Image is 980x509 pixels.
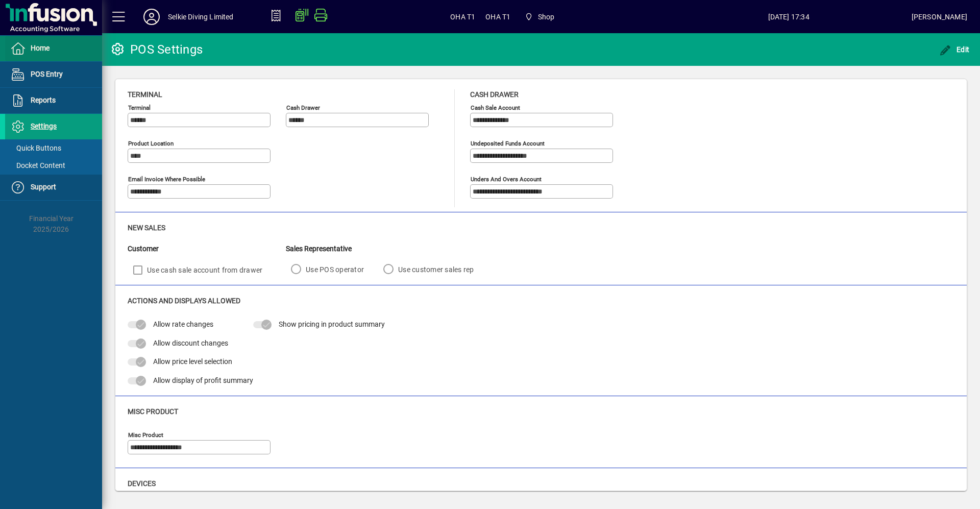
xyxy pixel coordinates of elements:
[31,183,56,191] span: Support
[128,224,165,232] span: New Sales
[471,104,520,111] mat-label: Cash sale account
[5,139,102,157] a: Quick Buttons
[135,8,168,26] button: Profile
[937,40,972,59] button: Edit
[110,41,203,58] div: POS Settings
[128,176,205,183] mat-label: Email Invoice where possible
[128,431,163,439] mat-label: Misc Product
[538,9,555,25] span: Shop
[10,161,65,169] span: Docket Content
[521,8,558,26] span: Shop
[470,90,519,99] span: Cash Drawer
[279,320,385,328] span: Show pricing in product summary
[5,175,102,200] a: Support
[5,62,102,87] a: POS Entry
[168,9,234,25] div: Selkie Diving Limited
[666,9,912,25] span: [DATE] 17:34
[153,320,213,328] span: Allow rate changes
[286,104,320,111] mat-label: Cash Drawer
[31,96,56,104] span: Reports
[485,9,510,25] span: OHA T1
[471,140,545,147] mat-label: Undeposited Funds Account
[912,9,967,25] div: [PERSON_NAME]
[128,244,286,254] div: Customer
[471,176,542,183] mat-label: Unders and Overs Account
[153,339,228,347] span: Allow discount changes
[153,357,232,366] span: Allow price level selection
[10,144,61,152] span: Quick Buttons
[128,140,174,147] mat-label: Product location
[128,479,156,488] span: Devices
[31,122,57,130] span: Settings
[153,376,253,384] span: Allow display of profit summary
[128,407,178,416] span: Misc Product
[128,297,240,305] span: Actions and Displays Allowed
[5,157,102,174] a: Docket Content
[128,104,151,111] mat-label: Terminal
[939,45,970,54] span: Edit
[5,36,102,61] a: Home
[450,9,475,25] span: OHA T1
[31,44,50,52] span: Home
[31,70,63,78] span: POS Entry
[286,244,488,254] div: Sales Representative
[128,90,162,99] span: Terminal
[5,88,102,113] a: Reports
